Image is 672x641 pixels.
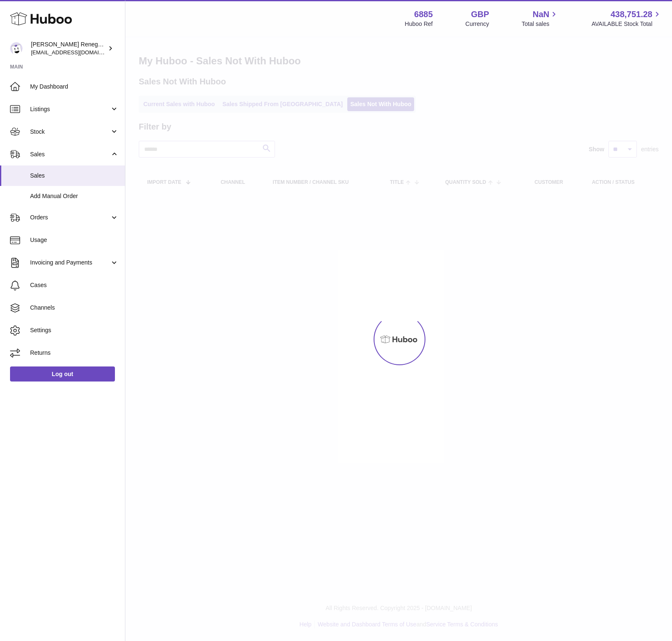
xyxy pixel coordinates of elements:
[405,20,433,28] div: Huboo Ref
[30,172,119,180] span: Sales
[30,349,119,357] span: Returns
[591,9,662,28] a: 438,751.28 AVAILABLE Stock Total
[414,9,433,20] strong: 6885
[522,9,559,28] a: NaN Total sales
[30,83,119,91] span: My Dashboard
[30,304,119,312] span: Channels
[30,150,110,158] span: Sales
[31,41,106,56] div: [PERSON_NAME] Renegade Productions -UK account
[611,9,652,20] span: 438,751.28
[31,49,123,56] span: [EMAIL_ADDRESS][DOMAIN_NAME]
[591,20,662,28] span: AVAILABLE Stock Total
[10,42,23,55] img: directordarren@gmail.com
[30,105,110,113] span: Listings
[30,259,110,267] span: Invoicing and Payments
[471,9,489,20] strong: GBP
[30,281,119,289] span: Cases
[30,236,119,244] span: Usage
[466,20,489,28] div: Currency
[30,326,119,334] span: Settings
[522,20,559,28] span: Total sales
[30,214,110,221] span: Orders
[30,128,110,136] span: Stock
[30,192,119,200] span: Add Manual Order
[10,366,115,382] a: Log out
[532,9,549,20] span: NaN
